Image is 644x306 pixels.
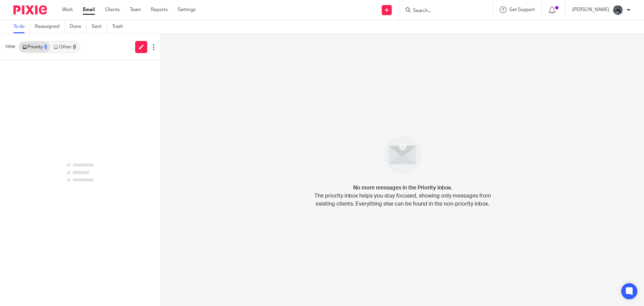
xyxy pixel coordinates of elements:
[112,20,128,33] a: Trash
[13,20,30,33] a: To do
[379,132,426,178] img: image
[73,45,76,49] div: 0
[70,20,87,33] a: Done
[151,6,168,13] a: Reports
[62,6,73,13] a: Work
[130,6,141,13] a: Team
[178,6,196,13] a: Settings
[572,6,609,13] p: [PERSON_NAME]
[5,43,15,50] span: View
[314,192,491,208] p: The priority inbox helps you stay focused, showing only messages from existing clients. Everythin...
[509,7,535,12] span: Get Support
[44,45,47,49] div: 0
[83,6,95,13] a: Email
[13,5,47,14] img: Pixie
[105,6,120,13] a: Clients
[412,8,473,14] input: Search
[353,184,452,192] h4: No more messages in the Priority inbox.
[50,42,79,52] a: Other0
[35,20,65,33] a: Reassigned
[92,20,107,33] a: Sent
[612,5,623,15] img: 20210918_184149%20(2).jpg
[19,42,50,52] a: Priority0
